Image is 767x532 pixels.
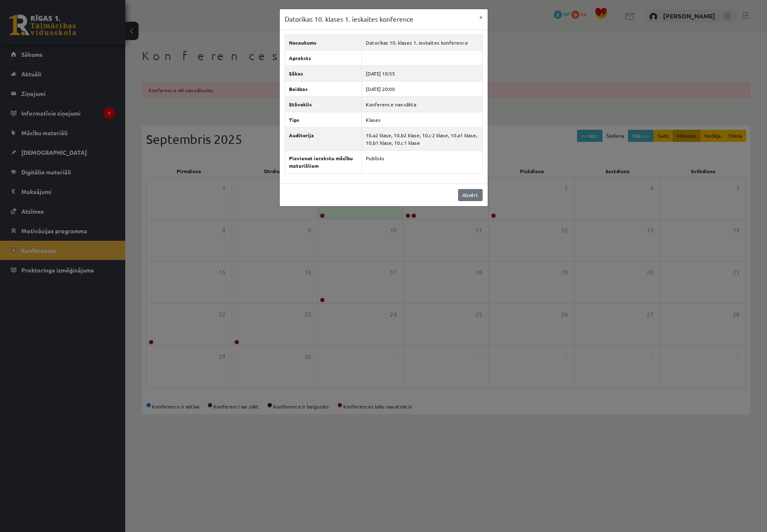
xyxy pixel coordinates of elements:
td: Klases [362,112,482,127]
button: × [474,9,488,25]
td: Konference nav sākta [362,96,482,112]
th: Stāvoklis [285,96,362,112]
th: Pievienot ierakstu mācību materiāliem [285,150,362,173]
td: Datorikas 10. klases 1. ieskaites konference [362,35,482,50]
th: Apraksts [285,50,362,66]
th: Beidzas [285,81,362,96]
th: Auditorija [285,127,362,150]
th: Tips [285,112,362,127]
h3: Datorikas 10. klases 1. ieskaites konference [285,14,413,24]
td: [DATE] 20:00 [362,81,482,96]
td: Publisks [362,150,482,173]
th: Sākas [285,66,362,81]
td: 10.a2 klase, 10.b2 klase, 10.c2 klase, 10.a1 klase, 10.b1 klase, 10.c1 klase [362,127,482,150]
th: Nosaukums [285,35,362,50]
td: [DATE] 18:55 [362,66,482,81]
a: Aizvērt [458,189,483,201]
